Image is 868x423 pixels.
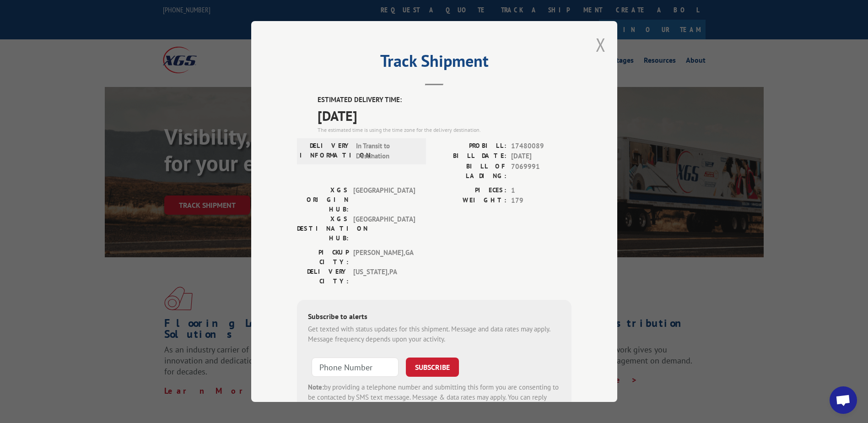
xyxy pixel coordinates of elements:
div: The estimated time is using the time zone for the delivery destination. [318,126,571,134]
span: [US_STATE] , PA [353,267,415,286]
label: DELIVERY INFORMATION: [300,141,351,162]
div: Get texted with status updates for this shipment. Message and data rates may apply. Message frequ... [308,324,561,345]
span: 17480089 [511,141,571,152]
div: Open chat [830,386,857,414]
label: BILL DATE: [434,151,507,162]
label: PIECES: [434,185,507,196]
label: WEIGHT: [434,195,507,206]
div: by providing a telephone number and submitting this form you are consenting to be contacted by SM... [308,382,561,413]
button: Close modal [596,33,606,57]
span: 179 [511,195,571,206]
span: [PERSON_NAME] , GA [353,248,415,267]
span: [GEOGRAPHIC_DATA] [353,214,415,243]
span: In Transit to Destination [356,141,418,162]
span: 1 [511,185,571,196]
button: SUBSCRIBE [406,358,459,377]
label: DELIVERY CITY: [297,267,349,286]
label: ESTIMATED DELIVERY TIME: [318,95,571,105]
h2: Track Shipment [297,54,571,72]
label: PICKUP CITY: [297,248,349,267]
span: [DATE] [318,105,571,126]
span: [DATE] [511,151,571,162]
span: [GEOGRAPHIC_DATA] [353,185,415,214]
strong: Note: [308,383,324,391]
label: XGS DESTINATION HUB: [297,214,349,243]
span: 7069991 [511,162,571,181]
label: PROBILL: [434,141,507,152]
label: XGS ORIGIN HUB: [297,185,349,214]
div: Subscribe to alerts [308,311,561,324]
input: Phone Number [312,358,399,377]
label: BILL OF LADING: [434,162,507,181]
